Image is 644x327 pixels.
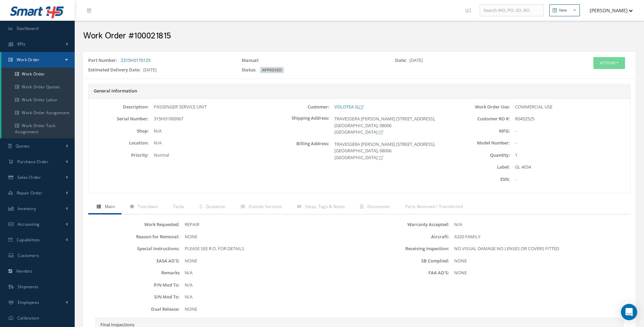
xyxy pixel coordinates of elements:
[165,200,191,214] a: Tasks
[89,128,149,134] label: Shop:
[180,234,359,240] div: NONE
[90,246,180,251] label: Special Instructions:
[18,206,36,211] span: Inventory
[621,304,637,320] div: Open Intercom Messenger
[510,152,630,159] div: 1
[449,128,510,134] label: MFG:
[449,116,510,121] label: Customer RO #:
[269,104,329,109] label: Customer:
[480,4,544,17] input: Search WO, PO, SO, RO
[17,25,39,31] span: Dashboard
[1,52,75,68] a: Work Order
[90,258,180,263] label: EASA AD'S:
[449,258,629,264] div: NONE
[17,315,39,321] span: Calibration
[329,141,449,161] div: TRAVESSERA [PERSON_NAME] [STREET_ADDRESS], [GEOGRAPHIC_DATA], 08006 [GEOGRAPHIC_DATA]
[206,204,225,209] span: Quotation
[154,116,183,122] span: 315H01900967
[510,164,630,171] div: GL 4034
[17,57,40,63] span: Work Order
[289,200,352,214] a: Steps, Tags & Notes
[510,176,630,183] div: -
[88,200,122,214] a: Main
[367,204,390,209] span: Documents
[17,190,42,196] span: Repair Order
[89,153,149,158] label: Priority:
[180,294,359,300] div: N/A
[449,140,510,145] label: Model Number:
[88,57,120,64] label: Part Number:
[17,237,40,243] span: Capabilities
[232,200,289,214] a: Outside Services
[510,128,630,135] div: -
[16,143,30,149] span: Quotes
[360,270,449,275] label: FAA AD'S:
[405,204,463,209] span: Parts Removed / Transferred
[1,81,75,93] a: Work Order Quotes
[559,7,567,13] div: New
[18,299,39,305] span: Employees
[17,159,49,165] span: Purchase Order
[18,253,39,258] span: Customers
[89,140,149,145] label: Location:
[360,258,449,263] label: SB Complied:
[510,140,630,147] div: -
[329,116,449,136] div: TRAVESSERA [PERSON_NAME] [STREET_ADDRESS], [GEOGRAPHIC_DATA], 08006 [GEOGRAPHIC_DATA]
[449,221,629,228] div: N/A
[397,200,470,214] a: Parts Removed / Transferred
[138,204,158,209] span: Teardown
[149,140,269,147] div: N/A
[18,221,40,227] span: Accounting
[390,57,544,67] div: [DATE]
[242,67,259,73] label: Status:
[149,104,269,110] div: PASSENGER SERVICE UNIT
[122,200,165,214] a: Teardown
[173,204,185,209] span: Tasks
[510,104,630,110] div: COMMERCIAL USE
[242,57,262,64] label: Manual:
[89,104,149,109] label: Description:
[249,204,282,209] span: Outside Services
[17,41,25,47] span: KPIs
[1,119,75,138] a: Work Order Task Assignment
[269,116,329,136] label: Shipping Address:
[180,258,359,264] div: NONE
[121,57,150,63] a: Z315H0170125
[1,106,75,119] a: Work Order Assignment
[90,234,180,239] label: Reason for Removal:
[360,234,449,239] label: Aircraft:
[18,284,39,290] span: Shipments
[17,174,41,180] span: Sales Order
[334,104,364,110] a: VOLOTEA SL
[352,200,397,214] a: Documents
[449,153,510,158] label: Quantity:
[449,165,510,170] label: Label:
[88,67,143,73] label: Estimated Delivery Date:
[191,200,232,214] a: Quotation
[149,128,269,135] div: N/A
[449,245,629,252] div: NO VISUAL DAMAGE NO LENSES OR COVERS FITTED
[260,67,284,73] span: APPROVED
[360,222,449,227] label: Warranty Accepted:
[180,270,359,276] div: N/A
[549,4,580,16] button: New
[1,93,75,106] a: Work Order Labor
[105,204,115,209] span: Main
[90,222,180,227] label: Work Requested:
[180,282,359,289] div: N/A
[449,270,629,276] div: NONE
[593,57,625,69] button: Actions
[269,141,329,161] label: Billing Address:
[583,4,633,17] button: [PERSON_NAME]
[83,31,636,41] h2: Work Order #100021815
[395,57,409,64] label: Date:
[180,245,359,252] div: PLEASE SEE R.O. FOR DETAILS
[515,116,534,122] span: R0452525
[90,294,180,299] label: S/N Mod To:
[89,116,149,121] label: Serial Number:
[180,306,359,313] div: NONE
[16,268,33,274] span: Vendors
[90,270,180,275] label: Remarks
[305,204,345,209] span: Steps, Tags & Notes
[449,234,629,240] div: A320 FAMILY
